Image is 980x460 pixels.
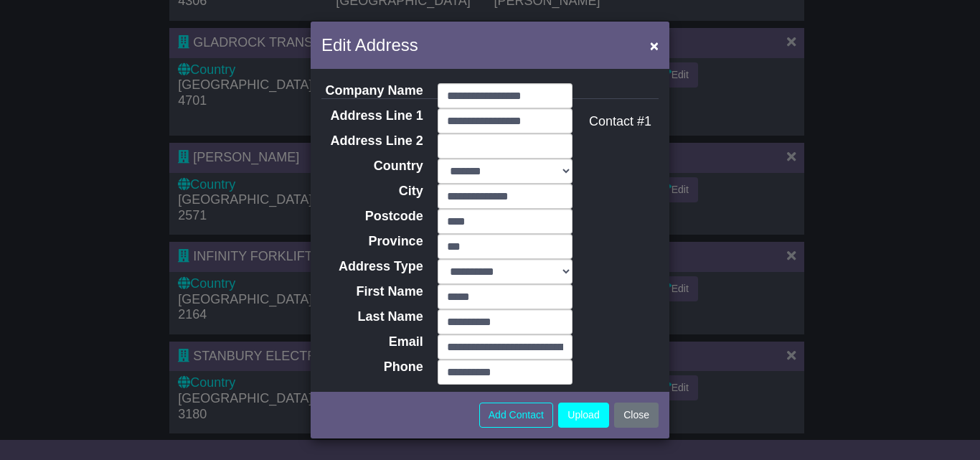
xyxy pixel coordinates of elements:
span: × [650,37,659,54]
label: Country [311,159,430,174]
label: Postcode [311,209,430,225]
label: Address Line 2 [311,133,430,149]
label: Last Name [311,309,430,325]
label: Company Name [311,83,430,99]
label: Province [311,234,430,250]
label: City [311,184,430,200]
label: Phone [311,360,430,375]
label: Address Line 1 [311,108,430,124]
button: Close [643,31,666,60]
h5: Edit Address [321,32,418,58]
button: Upload [558,403,608,428]
span: Contact #1 [589,114,651,128]
label: Email [311,334,430,350]
button: Close [614,403,659,428]
label: First Name [311,284,430,300]
button: Add Contact [479,403,553,428]
label: Address Type [311,259,430,275]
